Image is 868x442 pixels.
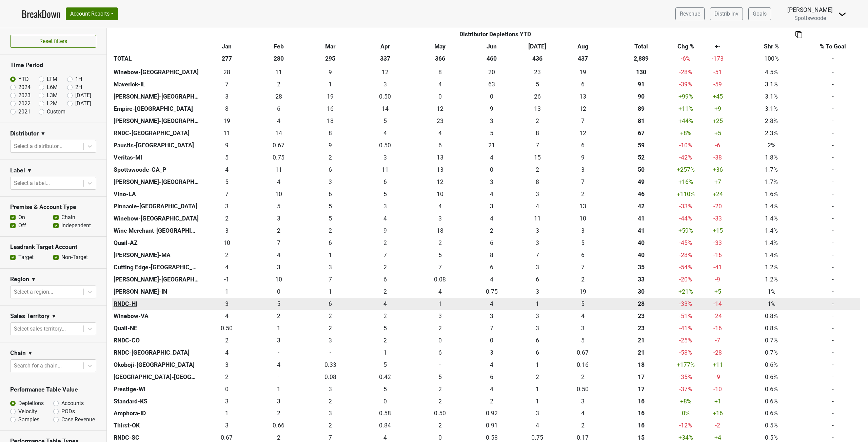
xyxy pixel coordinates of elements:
td: 11.74 [557,127,609,139]
div: [PERSON_NAME] [787,5,833,14]
h3: Time Period [10,62,96,69]
div: +9 [699,104,736,113]
div: 8 [306,129,355,138]
label: Non-Target [61,253,88,261]
div: 7 [202,80,251,89]
td: 0 [414,90,466,103]
td: 1.7% [737,164,805,176]
td: 1.7% [737,176,805,188]
td: 8.48 [518,127,557,139]
div: 4 [254,177,303,186]
label: L2M [47,100,58,108]
td: 6 [304,164,356,176]
td: 5.67 [253,103,304,115]
label: YTD [18,75,29,83]
td: - [805,127,860,139]
div: 19 [306,92,355,101]
td: 5.07 [466,127,518,139]
span: ▼ [27,167,32,175]
label: 2H [75,83,82,91]
td: 3.25 [356,78,414,90]
td: 5.25 [518,78,557,90]
div: 23 [519,68,555,77]
div: 0.67 [254,141,303,150]
th: Jan: activate to sort column ascending [201,40,253,52]
label: Off [18,222,26,230]
span: ▼ [31,275,36,283]
div: 7 [558,117,607,125]
div: 67 [610,129,672,138]
th: [PERSON_NAME]-[GEOGRAPHIC_DATA] [112,176,201,188]
td: 17.5 [304,115,356,127]
td: 5.667 [557,139,609,151]
td: 3.42 [201,90,253,103]
th: May: activate to sort column ascending [414,40,466,52]
td: 9.083 [557,151,609,164]
th: 280 [253,52,304,65]
h3: Region [10,276,29,283]
div: 50 [610,165,672,174]
div: 0.75 [254,153,303,162]
th: Paustis-[GEOGRAPHIC_DATA] [112,139,201,151]
th: 436 [518,52,557,65]
td: - [805,66,860,78]
th: Maverick-IL [112,78,201,90]
td: 6 [414,139,466,151]
div: 11 [202,129,251,138]
td: 11 [253,164,304,176]
td: 13.25 [557,90,609,103]
td: 6.1 [356,176,414,188]
td: 11.59 [414,103,466,115]
label: 2021 [18,108,31,116]
label: Accounts [61,399,84,407]
label: L3M [47,91,58,100]
h3: Distributor [10,130,39,137]
label: Independent [61,222,91,230]
label: 2024 [18,83,31,91]
td: 13.92 [356,103,414,115]
th: 295 [304,52,356,65]
label: LTM [47,75,57,83]
div: 9 [306,141,355,150]
td: 8.25 [304,127,356,139]
td: - [805,78,860,90]
td: 4.668 [201,151,253,164]
div: 14 [254,129,303,138]
th: 337 [356,52,414,65]
div: 89 [610,104,672,113]
div: 4 [202,165,251,174]
div: 91 [610,80,672,89]
th: 130.332 [609,66,673,78]
div: -51 [699,68,736,77]
th: 2,889 [609,52,673,65]
span: ▼ [51,312,57,320]
th: 277 [201,52,253,65]
td: 2 [518,115,557,127]
th: Distributor Depletions YTD [253,28,737,40]
div: 130 [610,68,672,77]
th: Veritas-MI [112,151,201,164]
div: 9 [202,141,251,150]
th: 88.850 [609,103,673,115]
th: [PERSON_NAME]-[GEOGRAPHIC_DATA] [112,115,201,127]
td: 3.1% [737,78,805,90]
div: 2 [519,165,555,174]
div: 3 [202,92,251,101]
div: 3 [558,165,607,174]
td: 8.667 [304,139,356,151]
td: 2.834 [356,151,414,164]
a: BreakDown [22,7,60,21]
td: 7.34 [557,176,609,188]
td: 6.751 [518,139,557,151]
th: Mar: activate to sort column ascending [304,40,356,52]
div: +45 [699,92,736,101]
td: - [805,139,860,151]
td: -10 % [673,139,698,151]
td: +99 % [673,90,698,103]
th: Jul: activate to sort column ascending [518,40,557,52]
div: 2 [519,117,555,125]
th: Empire-[GEOGRAPHIC_DATA] [112,103,201,115]
span: ▼ [27,349,33,357]
div: 18 [306,117,355,125]
div: 81 [610,117,672,125]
